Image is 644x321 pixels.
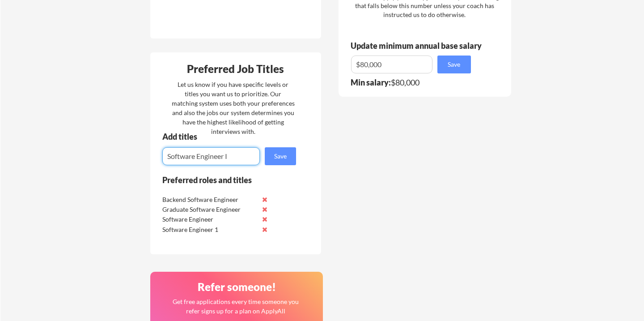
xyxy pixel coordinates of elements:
[172,297,300,316] div: Get free applications every time someone you refer signs up for a plan on ApplyAll
[162,195,257,204] div: Backend Software Engineer
[172,80,295,136] div: Let us know if you have specific levels or titles you want us to prioritize. Our matching system ...
[265,147,296,165] button: Save
[351,77,391,87] strong: Min salary:
[153,64,319,74] div: Preferred Job Titles
[162,133,288,141] div: Add titles
[162,215,257,224] div: Software Engineer
[162,176,284,184] div: Preferred roles and titles
[351,56,432,73] input: E.g. $100,000
[162,225,257,234] div: Software Engineer 1
[162,205,257,214] div: Graduate Software Engineer
[154,282,320,292] div: Refer someone!
[351,42,485,50] div: Update minimum annual base salary
[351,78,477,86] div: $80,000
[437,56,471,73] button: Save
[162,147,260,165] input: E.g. Senior Product Manager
